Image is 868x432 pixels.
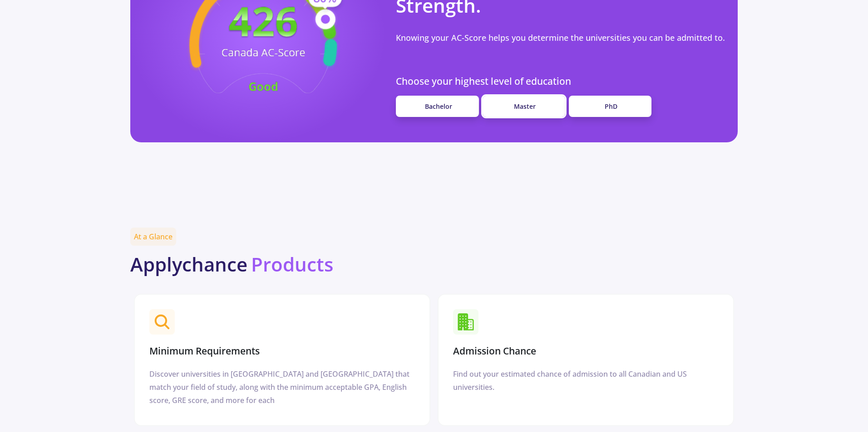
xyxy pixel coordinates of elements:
[396,30,725,45] p: Knowing your AC-Score helps you determine the universities you can be admitted to.
[396,74,727,89] p: Choose your highest level of education
[251,251,333,277] b: Products
[605,102,617,111] span: PhD
[425,102,452,111] span: Bachelor
[569,96,651,117] a: PhD
[453,345,536,357] h3: Admission Chance
[130,228,176,246] span: At a Glance
[483,96,565,117] a: Master
[149,345,260,357] h3: Minimum Requirements
[514,102,536,111] span: Master
[453,368,719,394] div: Find out your estimated chance of admission to all Canadian and US universities.
[396,96,478,117] a: Bachelor
[149,368,415,407] div: Discover universities in [GEOGRAPHIC_DATA] and [GEOGRAPHIC_DATA] that match your field of study, ...
[130,251,247,277] b: Applychance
